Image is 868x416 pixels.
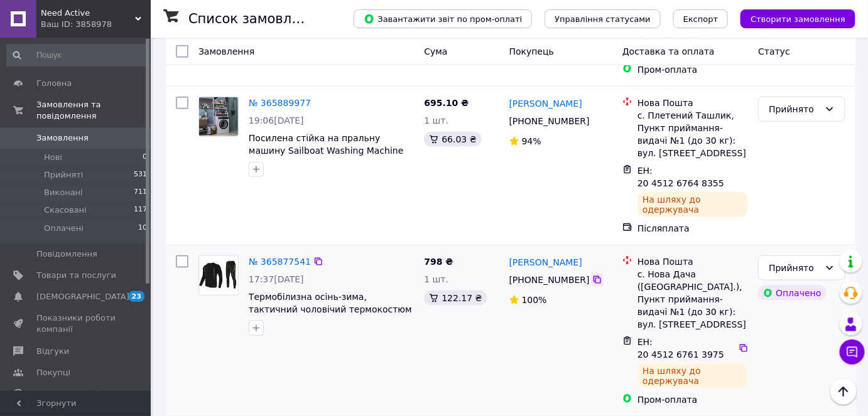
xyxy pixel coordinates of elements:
[683,14,719,24] span: Експорт
[41,8,135,19] span: Need Active
[509,97,582,110] a: [PERSON_NAME]
[36,367,70,378] span: Покупці
[622,46,715,56] span: Доставка та оплата
[198,97,239,137] a: Фото товару
[36,291,129,302] span: [DEMOGRAPHIC_DATA]
[44,223,84,234] span: Оплачені
[424,98,469,108] span: 695.10 ₴
[509,256,582,269] a: [PERSON_NAME]
[522,136,541,146] span: 94%
[555,14,651,24] span: Управління статусами
[36,132,89,144] span: Замовлення
[134,169,147,181] span: 531
[509,46,554,56] span: Покупець
[637,63,748,76] div: Пром-оплата
[751,14,845,24] span: Створити замовлення
[199,256,238,295] img: Фото товару
[36,78,72,89] span: Головна
[424,274,448,284] span: 1 шт.
[44,205,87,216] span: Скасовані
[507,271,592,289] div: [PHONE_NUMBER]
[728,13,855,23] a: Створити замовлення
[44,187,83,198] span: Виконані
[249,115,304,125] span: 19:06[DATE]
[44,169,83,181] span: Прийняті
[44,152,62,163] span: Нові
[36,99,151,122] span: Замовлення та повідомлення
[637,166,724,188] span: ЕН: 20 4512 6764 8355
[637,393,748,406] div: Пром-оплата
[637,97,748,109] div: Нова Пошта
[637,268,748,331] div: с. Нова Дача ([GEOGRAPHIC_DATA].), Пункт приймання-видачі №1 (до 30 кг): вул. [STREET_ADDRESS]
[637,109,748,159] div: с. Плетений Ташлик, Пункт приймання-видачі №1 (до 30 кг): вул. [STREET_ADDRESS]
[769,102,820,116] div: Прийнято
[36,388,104,400] span: Каталог ProSale
[758,285,826,301] div: Оплачено
[134,187,147,198] span: 711
[507,112,592,130] div: [PHONE_NUMBER]
[36,270,116,281] span: Товари та послуги
[138,223,147,234] span: 10
[424,115,448,125] span: 1 шт.
[424,132,481,147] div: 66.03 ₴
[249,257,311,267] a: № 365877541
[545,9,661,28] button: Управління статусами
[354,9,532,28] button: Завантажити звіт по пром-оплаті
[134,205,147,216] span: 117
[198,46,254,56] span: Замовлення
[249,274,304,284] span: 17:37[DATE]
[741,9,855,28] button: Створити замовлення
[758,46,790,56] span: Статус
[637,337,724,360] span: ЕН: 20 4512 6761 3975
[424,291,487,306] div: 122.17 ₴
[673,9,729,28] button: Експорт
[6,44,148,67] input: Пошук
[188,11,316,26] h1: Список замовлень
[129,291,144,302] span: 23
[637,363,748,388] div: На шляху до одержувача
[143,152,147,163] span: 0
[198,255,239,296] a: Фото товару
[830,378,857,405] button: Наверх
[637,192,748,217] div: На шляху до одержувача
[424,257,453,267] span: 798 ₴
[36,312,116,335] span: Показники роботи компанії
[637,222,748,235] div: Післяплата
[36,346,69,357] span: Відгуки
[637,255,748,268] div: Нова Пошта
[41,19,151,30] div: Ваш ID: 3858978
[522,295,547,305] span: 100%
[840,339,865,365] button: Чат з покупцем
[424,46,447,56] span: Cума
[364,13,522,24] span: Завантажити звіт по пром-оплаті
[249,292,412,327] a: Термобілизна осінь-зима, тактичний чоловічий термокостюм чорно-оливковий. 2XL
[249,98,311,108] a: № 365889977
[36,248,97,260] span: Повідомлення
[199,97,238,136] img: Фото товару
[769,261,820,275] div: Прийнято
[249,133,404,168] a: Посилена стійка на пральну машину Sailboat Washing Machine Rack, ширина 68 см.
